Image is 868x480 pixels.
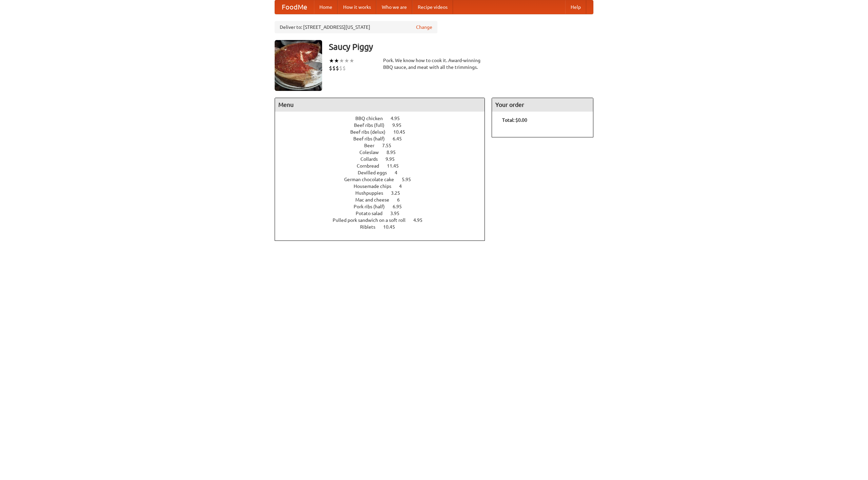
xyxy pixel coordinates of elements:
li: ★ [344,57,349,64]
li: $ [329,64,332,72]
a: Devilled eggs 4 [358,170,410,175]
a: Beer 7.55 [364,143,404,148]
a: Change [416,24,432,31]
a: Riblets 10.45 [360,224,408,230]
span: Hushpuppies [355,190,390,196]
a: Cornbread 11.45 [357,163,411,169]
span: Riblets [360,224,382,230]
img: angular.jpg [275,40,322,91]
span: 6.95 [393,204,409,209]
span: 3.95 [390,211,406,216]
a: BBQ chicken 4.95 [355,116,412,121]
span: Beef ribs (full) [354,122,391,128]
a: FoodMe [275,0,314,14]
span: 10.45 [383,224,402,230]
span: Collards [360,156,384,162]
a: Pork ribs (half) 6.95 [354,204,414,209]
span: 7.55 [382,143,398,148]
h4: Menu [275,98,485,112]
a: Beef ribs (half) 6.45 [353,136,414,141]
span: 6 [397,197,407,203]
b: Total: $0.00 [502,117,527,123]
span: Cornbread [357,163,386,169]
span: 4.95 [413,217,429,223]
span: 4 [399,184,409,189]
a: Hushpuppies 3.25 [355,190,413,196]
span: Potato salad [356,211,389,216]
span: Devilled eggs [358,170,394,175]
span: 9.95 [386,156,401,162]
h4: Your order [492,98,593,112]
a: Housemade chips 4 [354,184,414,189]
span: 9.95 [392,122,408,128]
span: 4 [395,170,404,175]
a: Beef ribs (delux) 10.45 [350,129,418,135]
h3: Saucy Piggy [329,40,593,54]
li: $ [339,64,342,72]
li: $ [336,64,339,72]
a: German chocolate cake 5.95 [344,177,423,182]
span: 6.45 [393,136,409,141]
span: 4.95 [391,116,407,121]
a: Collards 9.95 [360,156,407,162]
span: BBQ chicken [355,116,390,121]
a: Pulled pork sandwich on a soft roll 4.95 [333,217,435,223]
a: How it works [338,0,376,14]
a: Recipe videos [412,0,453,14]
span: 10.45 [393,129,412,135]
span: Pork ribs (half) [354,204,392,209]
li: ★ [329,57,334,64]
a: Mac and cheese 6 [355,197,412,203]
a: Coleslaw 8.95 [359,150,408,155]
span: 11.45 [387,163,406,169]
a: Home [314,0,338,14]
span: Mac and cheese [355,197,396,203]
li: $ [342,64,346,72]
span: Pulled pork sandwich on a soft roll [333,217,412,223]
a: Beef ribs (full) 9.95 [354,122,414,128]
span: Beer [364,143,381,148]
div: Pork. We know how to cook it. Award-winning BBQ sauce, and meat with all the trimmings. [383,57,485,71]
span: 8.95 [387,150,402,155]
span: Housemade chips [354,184,398,189]
li: $ [332,64,336,72]
a: Help [565,0,586,14]
span: 3.25 [391,190,407,196]
li: ★ [339,57,344,64]
a: Potato salad 3.95 [356,211,412,216]
li: ★ [334,57,339,64]
li: ★ [349,57,354,64]
span: 5.95 [402,177,418,182]
span: Beef ribs (half) [353,136,392,141]
div: Deliver to: [STREET_ADDRESS][US_STATE] [275,21,437,33]
a: Who we are [376,0,412,14]
span: Beef ribs (delux) [350,129,392,135]
span: Coleslaw [359,150,386,155]
span: German chocolate cake [344,177,401,182]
